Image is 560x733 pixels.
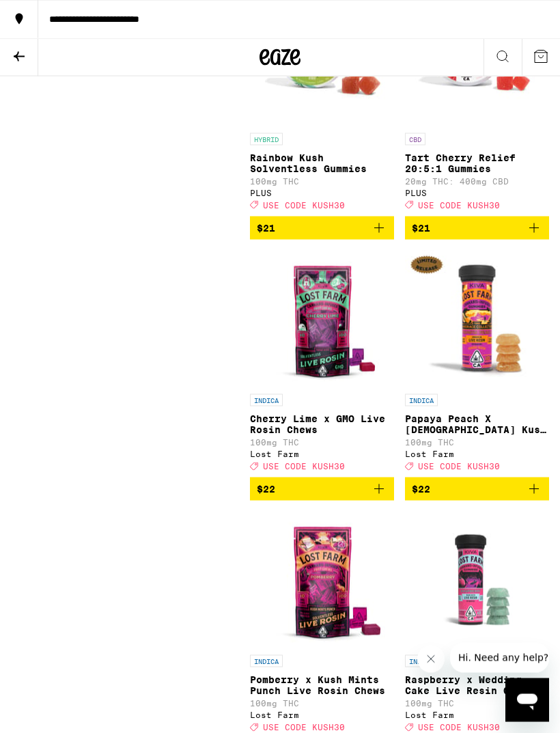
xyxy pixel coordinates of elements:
p: INDICA [405,394,438,406]
button: Add to bag [405,478,549,501]
span: $22 [257,484,275,495]
div: Lost Farm [405,710,549,719]
span: USE CODE KUSH30 [418,201,500,210]
button: Add to bag [250,478,394,501]
a: Open page for Cherry Lime x GMO Live Rosin Chews from Lost Farm [250,251,394,478]
p: Papaya Peach X [DEMOGRAPHIC_DATA] Kush Resin 100mg [405,413,549,435]
span: USE CODE KUSH30 [418,462,500,471]
span: USE CODE KUSH30 [263,462,345,471]
p: 100mg THC [250,177,394,186]
span: USE CODE KUSH30 [418,723,500,732]
div: PLUS [405,189,549,197]
p: Cherry Lime x GMO Live Rosin Chews [250,413,394,435]
iframe: Message from company [450,643,549,673]
div: Lost Farm [250,450,394,458]
button: Add to bag [405,217,549,240]
img: Lost Farm - Papaya Peach X Hindu Kush Resin 100mg [405,251,549,387]
p: Raspberry x Wedding Cake Live Resin Gummies [405,674,549,696]
p: 100mg THC [250,438,394,447]
span: USE CODE KUSH30 [263,723,345,732]
span: USE CODE KUSH30 [263,201,345,210]
a: Open page for Papaya Peach X Hindu Kush Resin 100mg from Lost Farm [405,251,549,478]
span: $22 [412,484,430,495]
img: Lost Farm - Raspberry x Wedding Cake Live Resin Gummies [409,512,546,648]
span: $21 [257,223,275,234]
img: Lost Farm - Pomberry x Kush Mints Punch Live Rosin Chews [254,512,391,648]
p: INDICA [405,655,438,667]
p: 100mg THC [405,438,549,447]
div: PLUS [250,189,394,197]
p: 100mg THC [250,699,394,708]
div: Lost Farm [405,450,549,458]
iframe: Button to launch messaging window [505,678,549,722]
button: Add to bag [250,217,394,240]
p: INDICA [250,394,283,406]
p: 100mg THC [405,699,549,708]
iframe: Close message [417,646,445,673]
p: Pomberry x Kush Mints Punch Live Rosin Chews [250,674,394,696]
p: Rainbow Kush Solventless Gummies [250,152,394,174]
p: Tart Cherry Relief 20:5:1 Gummies [405,152,549,174]
span: $21 [412,223,430,234]
p: CBD [405,133,425,146]
img: Lost Farm - Cherry Lime x GMO Live Rosin Chews [254,251,391,387]
div: Lost Farm [250,710,394,719]
p: 20mg THC: 400mg CBD [405,177,549,186]
p: INDICA [250,655,283,667]
p: HYBRID [250,133,283,146]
